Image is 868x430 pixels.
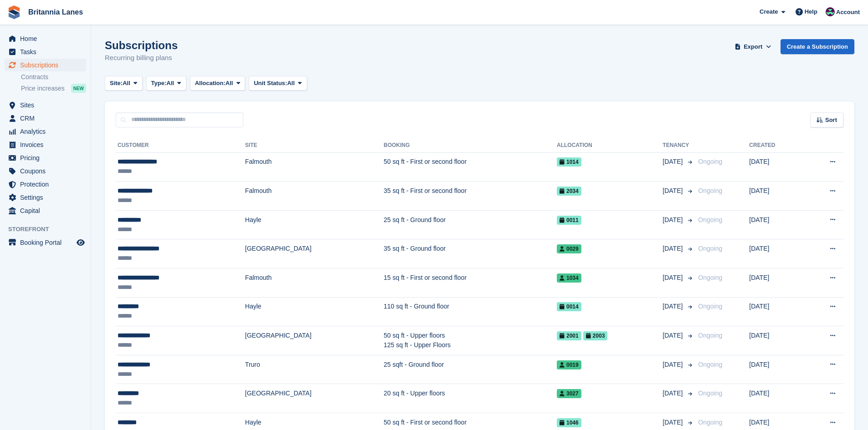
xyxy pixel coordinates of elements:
td: 35 sq ft - First or second floor [384,182,557,211]
button: Type: All [146,76,186,91]
th: Site [245,138,384,153]
span: Ongoing [698,274,722,281]
td: 35 sq ft - Ground floor [384,239,557,268]
span: 2003 [583,331,608,340]
img: stora-icon-8386f47178a22dfd0bd8f6a31ec36ba5ce8667c1dd55bd0f319d3a0aa187defe.svg [7,5,21,19]
th: Booking [384,138,557,153]
th: Allocation [557,138,663,153]
h1: Subscriptions [105,39,178,51]
td: 50 sq ft - Upper floors 125 sq ft - Upper Floors [384,326,557,355]
span: 1046 [557,418,581,427]
button: Export [733,39,773,54]
span: [DATE] [663,302,684,311]
span: [DATE] [663,186,684,196]
span: Subscriptions [20,59,75,71]
a: Preview store [75,237,86,248]
td: 25 sqft - Ground floor [384,355,557,384]
a: menu [5,138,86,151]
span: Export [744,42,762,51]
span: Allocation: [195,79,226,88]
span: Ongoing [698,187,722,194]
span: Type: [151,79,167,88]
span: Sites [20,99,75,111]
div: NEW [71,84,86,93]
span: Analytics [20,125,75,138]
span: All [226,79,233,88]
button: Allocation: All [190,76,246,91]
a: menu [5,236,86,249]
span: [DATE] [663,418,684,427]
span: Invoices [20,138,75,151]
span: Capital [20,204,75,217]
span: 2001 [557,331,581,340]
span: Help [805,7,817,16]
td: 15 sq ft - First or second floor [384,268,557,298]
a: menu [5,59,86,71]
a: menu [5,191,86,204]
td: [GEOGRAPHIC_DATA] [245,384,384,413]
span: Ongoing [698,245,722,252]
a: menu [5,165,86,177]
span: 2034 [557,187,581,196]
span: Account [836,8,860,17]
span: All [123,79,130,88]
span: [DATE] [663,389,684,398]
a: Contracts [21,73,86,81]
td: Truro [245,355,384,384]
span: Ongoing [698,361,722,368]
span: 0019 [557,360,581,369]
span: Ongoing [698,390,722,397]
span: 3027 [557,389,581,398]
td: [DATE] [749,326,803,355]
td: 25 sq ft - Ground floor [384,210,557,239]
a: menu [5,125,86,138]
p: Recurring billing plans [105,53,178,63]
span: [DATE] [663,157,684,167]
span: Booking Portal [20,236,75,249]
img: Kirsty Miles [826,7,835,16]
button: Site: All [105,76,143,91]
td: 20 sq ft - Upper floors [384,384,557,413]
span: CRM [20,112,75,125]
td: [DATE] [749,182,803,211]
a: menu [5,204,86,217]
span: [DATE] [663,244,684,253]
span: Storefront [8,225,91,234]
span: All [166,79,174,88]
span: Site: [110,79,123,88]
a: menu [5,99,86,111]
span: [DATE] [663,331,684,340]
span: Ongoing [698,419,722,426]
th: Tenancy [663,138,694,153]
span: All [287,79,295,88]
td: Falmouth [245,268,384,298]
td: [GEOGRAPHIC_DATA] [245,326,384,355]
span: Ongoing [698,158,722,165]
span: 1034 [557,273,581,283]
span: Pricing [20,152,75,164]
span: [DATE] [663,215,684,225]
th: Customer [116,138,245,153]
td: 50 sq ft - First or second floor [384,152,557,182]
span: 0029 [557,244,581,253]
a: Price increases NEW [21,83,86,93]
button: Unit Status: All [249,76,307,91]
a: menu [5,112,86,125]
td: Hayle [245,297,384,326]
td: [DATE] [749,152,803,182]
td: [DATE] [749,297,803,326]
span: Unit Status: [254,79,287,88]
td: Hayle [245,210,384,239]
a: menu [5,46,86,58]
span: Create [760,7,778,16]
td: [DATE] [749,384,803,413]
span: Home [20,32,75,45]
span: Protection [20,178,75,191]
span: Ongoing [698,332,722,339]
td: Falmouth [245,152,384,182]
td: 110 sq ft - Ground floor [384,297,557,326]
span: 0011 [557,216,581,225]
td: [GEOGRAPHIC_DATA] [245,239,384,268]
td: [DATE] [749,210,803,239]
td: [DATE] [749,355,803,384]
